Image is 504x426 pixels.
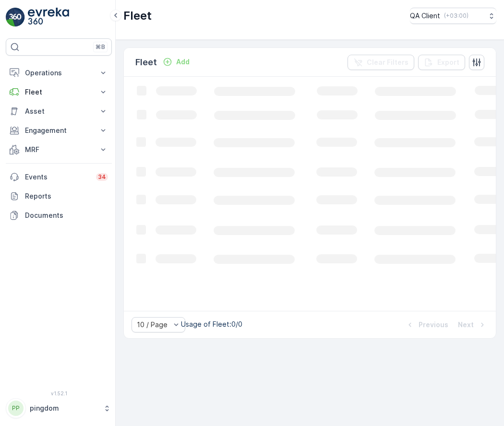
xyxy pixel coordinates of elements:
[25,126,93,135] p: Engagement
[30,403,98,413] p: pingdom
[419,320,448,330] p: Previous
[410,8,496,24] button: QA Client(+03:00)
[159,56,193,68] button: Add
[25,87,93,97] p: Fleet
[458,320,474,330] p: Next
[6,167,112,187] a: Events34
[410,11,440,21] p: QA Client
[6,102,112,121] button: Asset
[457,319,488,331] button: Next
[367,58,408,67] p: Clear Filters
[444,12,468,20] p: ( +03:00 )
[96,43,105,51] p: ⌘B
[8,401,24,416] div: PP
[135,56,157,69] p: Fleet
[6,83,112,102] button: Fleet
[6,187,112,206] a: Reports
[25,211,108,220] p: Documents
[25,68,93,78] p: Operations
[25,106,93,116] p: Asset
[25,191,108,201] p: Reports
[6,8,25,27] img: logo
[123,8,152,24] p: Fleet
[6,390,112,396] span: v 1.52.1
[25,172,90,182] p: Events
[418,55,465,70] button: Export
[25,145,93,154] p: MRF
[6,398,112,418] button: PPpingdom
[28,8,69,27] img: logo_light-DOdMpM7g.png
[6,121,112,140] button: Engagement
[6,63,112,83] button: Operations
[6,140,112,159] button: MRF
[98,173,106,181] p: 34
[181,319,242,329] p: Usage of Fleet : 0/0
[6,206,112,225] a: Documents
[404,319,449,331] button: Previous
[348,55,414,70] button: Clear Filters
[176,57,190,67] p: Add
[437,58,459,67] p: Export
